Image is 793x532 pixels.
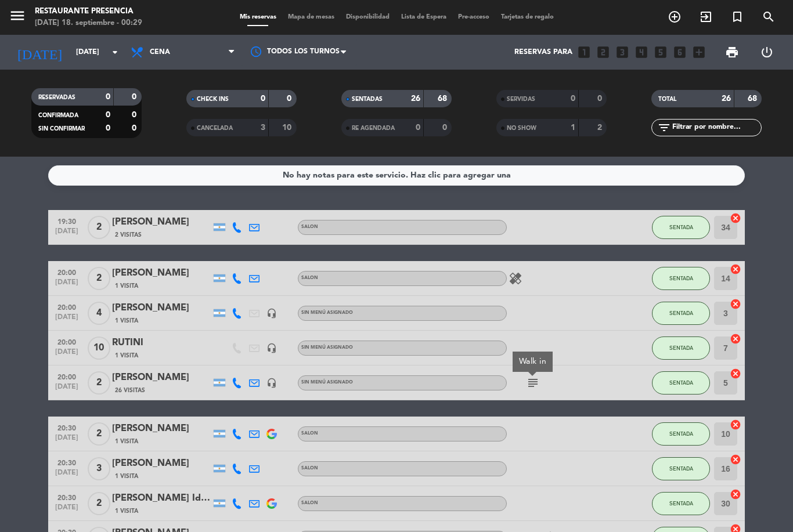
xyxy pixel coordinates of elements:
[301,225,318,229] span: SALON
[52,421,81,434] span: 20:30
[669,345,693,351] span: SENTADA
[671,121,761,134] input: Filtrar por nombre...
[52,455,81,469] span: 20:30
[9,7,26,24] i: menu
[88,422,110,446] span: 2
[52,434,81,447] span: [DATE]
[112,370,211,385] div: [PERSON_NAME]
[88,302,110,325] span: 4
[282,124,294,132] strong: 10
[88,492,110,515] span: 2
[657,121,671,135] i: filter_list
[411,95,420,103] strong: 26
[730,454,741,465] i: cancel
[282,14,340,20] span: Mapa de mesas
[52,265,81,278] span: 20:00
[52,227,81,241] span: [DATE]
[301,345,353,350] span: Sin menú asignado
[730,298,741,310] i: cancel
[108,45,122,59] i: arrow_drop_down
[38,126,85,132] span: SIN CONFIRMAR
[672,45,687,60] i: looks_6
[416,124,420,132] strong: 0
[659,7,690,27] span: RESERVAR MESA
[653,45,668,60] i: looks_5
[301,380,353,385] span: Sin menú asignado
[691,45,707,60] i: add_box
[132,93,139,101] strong: 0
[753,7,784,27] span: BUSCAR
[652,302,710,325] button: SENTADA
[88,336,110,360] span: 10
[725,45,739,59] span: print
[106,111,110,119] strong: 0
[730,10,744,24] i: turned_in_not
[669,275,693,281] span: SENTADA
[669,379,693,386] span: SENTADA
[519,356,547,368] div: Walk in
[106,93,110,101] strong: 0
[699,10,713,24] i: exit_to_app
[52,490,81,504] span: 20:30
[266,429,277,439] img: google-logo.png
[652,267,710,290] button: SENTADA
[571,124,575,132] strong: 1
[352,96,383,102] span: SENTADAS
[596,45,611,60] i: looks_two
[266,343,277,353] i: headset_mic
[507,96,535,102] span: SERVIDAS
[115,472,138,481] span: 1 Visita
[35,6,142,17] div: Restaurante Presencia
[88,371,110,395] span: 2
[652,492,710,515] button: SENTADA
[748,95,759,103] strong: 68
[112,491,211,506] div: [PERSON_NAME] Idiazabal
[52,300,81,313] span: 20:00
[132,111,139,119] strong: 0
[690,7,722,27] span: WALK IN
[301,310,353,315] span: Sin menú asignado
[669,310,693,316] span: SENTADA
[112,301,211,316] div: [PERSON_NAME]
[266,498,277,509] img: google-logo.png
[452,14,495,20] span: Pre-acceso
[495,14,560,20] span: Tarjetas de regalo
[115,281,138,291] span: 1 Visita
[52,335,81,348] span: 20:00
[509,272,522,285] i: healing
[730,368,741,379] i: cancel
[730,333,741,345] i: cancel
[395,14,452,20] span: Lista de Espera
[652,216,710,239] button: SENTADA
[88,216,110,239] span: 2
[38,113,78,118] span: CONFIRMADA
[132,124,139,132] strong: 0
[197,125,233,131] span: CANCELADA
[52,469,81,482] span: [DATE]
[261,124,265,132] strong: 3
[9,39,70,65] i: [DATE]
[340,14,395,20] span: Disponibilidad
[115,386,145,395] span: 26 Visitas
[150,48,170,56] span: Cena
[669,465,693,472] span: SENTADA
[266,378,277,388] i: headset_mic
[722,95,731,103] strong: 26
[615,45,630,60] i: looks_3
[301,276,318,280] span: SALON
[301,431,318,436] span: SALON
[115,230,142,240] span: 2 Visitas
[526,376,540,390] i: subject
[730,263,741,275] i: cancel
[52,348,81,361] span: [DATE]
[301,501,318,505] span: SALON
[115,437,138,446] span: 1 Visita
[234,14,282,20] span: Mis reservas
[38,95,75,100] span: RESERVADAS
[652,457,710,480] button: SENTADA
[438,95,449,103] strong: 68
[760,45,774,59] i: power_settings_new
[442,124,449,132] strong: 0
[112,335,211,350] div: RUTINI
[88,457,110,480] span: 3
